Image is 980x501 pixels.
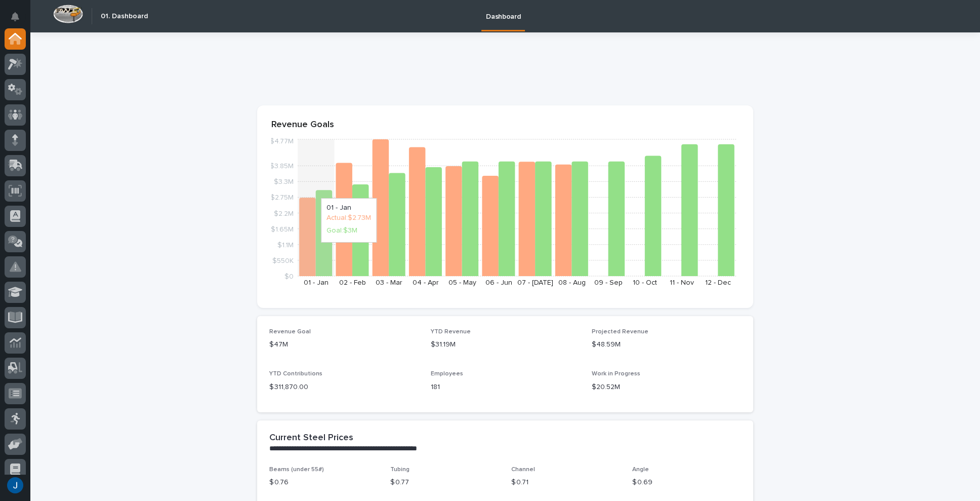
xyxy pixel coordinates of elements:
[632,467,649,473] span: Angle
[277,241,294,248] tspan: $1.1M
[431,382,580,393] p: 181
[304,279,329,286] text: 01 - Jan
[274,210,294,217] tspan: $2.2M
[271,225,294,233] tspan: $1.65M
[270,163,294,170] tspan: $3.85M
[269,467,324,473] span: Beams (under 55#)
[633,279,657,286] text: 10 - Oct
[269,371,322,377] span: YTD Contributions
[269,477,378,488] p: $ 0.76
[5,6,26,27] button: Notifications
[271,120,739,131] p: Revenue Goals
[592,371,640,377] span: Work in Progress
[270,138,294,145] tspan: $4.77M
[270,194,294,201] tspan: $2.75M
[517,279,553,286] text: 07 - [DATE]
[705,279,731,286] text: 12 - Dec
[413,279,439,286] text: 04 - Apr
[485,279,512,286] text: 06 - Jun
[269,433,353,444] h2: Current Steel Prices
[376,279,402,286] text: 03 - Mar
[53,5,83,23] img: Workspace Logo
[284,273,294,280] tspan: $0
[390,467,410,473] span: Tubing
[448,279,476,286] text: 05 - May
[431,339,580,350] p: $31.19M
[13,12,26,28] div: Notifications
[592,329,648,335] span: Projected Revenue
[431,371,463,377] span: Employees
[269,339,419,350] p: $47M
[670,279,694,286] text: 11 - Nov
[274,178,294,185] tspan: $3.3M
[431,329,471,335] span: YTD Revenue
[390,477,499,488] p: $ 0.77
[558,279,586,286] text: 08 - Aug
[5,475,26,496] button: users-avatar
[594,279,623,286] text: 09 - Sep
[101,12,148,21] h2: 01. Dashboard
[269,329,311,335] span: Revenue Goal
[592,382,741,393] p: $20.52M
[511,477,620,488] p: $ 0.71
[511,467,535,473] span: Channel
[339,279,366,286] text: 02 - Feb
[269,382,419,393] p: $ 311,870.00
[272,257,294,264] tspan: $550K
[592,339,741,350] p: $48.59M
[632,477,741,488] p: $ 0.69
